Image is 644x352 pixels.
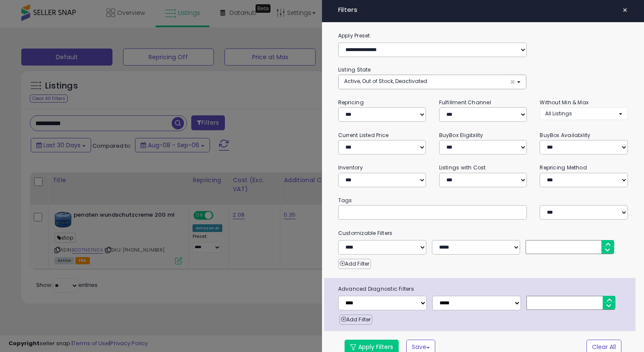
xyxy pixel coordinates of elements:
small: Customizable Filters [332,229,634,238]
h4: Filters [338,6,628,14]
label: Apply Preset: [332,31,634,40]
span: × [622,4,628,16]
small: BuyBox Availability [540,132,590,139]
span: × [510,77,515,86]
span: Active, Out of Stock, Deactivated [344,77,427,85]
small: Tags [332,196,634,205]
small: Fulfillment Channel [439,99,491,106]
button: Add Filter [338,259,371,269]
small: Inventory [338,164,363,171]
button: × [619,4,631,16]
button: Active, Out of Stock, Deactivated × [339,75,526,89]
span: Advanced Diagnostic Filters [332,284,635,294]
small: BuyBox Eligibility [439,132,483,139]
span: All Listings [545,110,572,117]
button: Add Filter [339,315,372,325]
small: Without Min & Max [540,99,589,106]
small: Listing State [338,66,371,73]
small: Repricing [338,99,364,106]
button: All Listings [540,107,628,120]
small: Current Listed Price [338,132,388,139]
small: Repricing Method [540,164,587,171]
small: Listings with Cost [439,164,486,171]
